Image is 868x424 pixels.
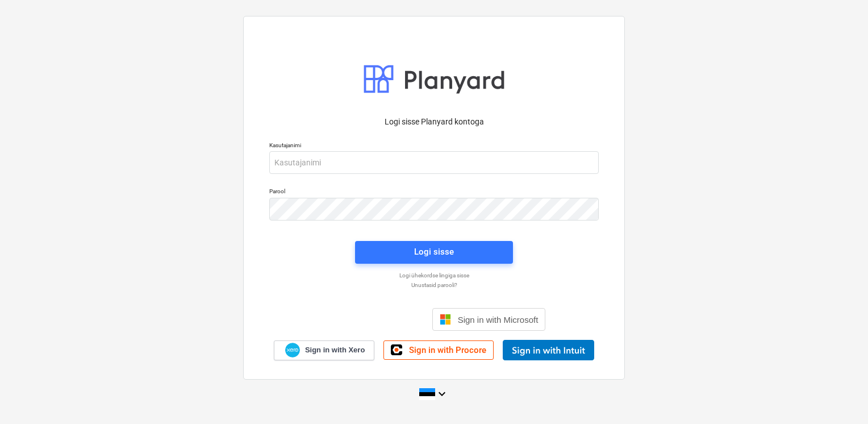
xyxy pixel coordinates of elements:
input: Kasutajanimi [269,151,599,174]
span: Sign in with Microsoft [458,315,539,325]
a: Sign in with Procore [383,340,494,360]
p: Logi sisse Planyard kontoga [269,116,599,128]
iframe: Sign in with Google Button [317,307,429,332]
button: Logi sisse [355,241,513,264]
span: Sign in with Procore [409,345,486,355]
div: Logi sisse [414,244,454,259]
a: Unustasid parooli? [264,281,604,289]
p: Kasutajanimi [269,142,599,151]
img: Microsoft logo [440,314,451,325]
p: Parool [269,188,599,197]
span: Sign in with Xero [305,345,365,355]
a: Logi ühekordse lingiga sisse [264,272,604,279]
a: Sign in with Xero [274,340,375,360]
img: Xero logo [285,343,300,358]
i: keyboard_arrow_down [435,387,449,401]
